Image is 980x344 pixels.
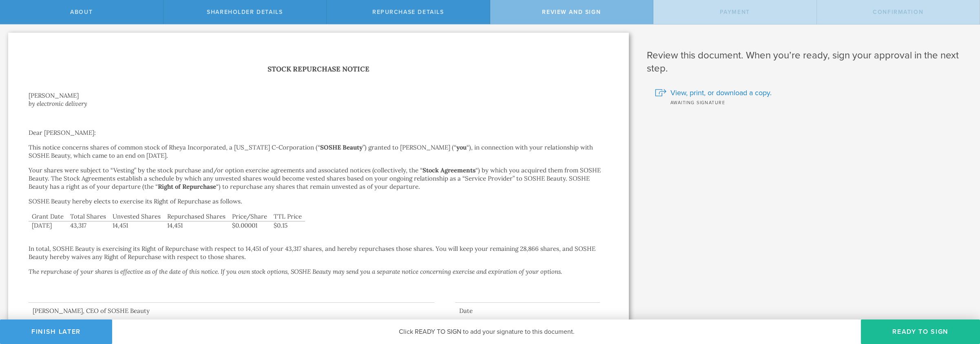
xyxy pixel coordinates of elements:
p: This notice concerns shares of common stock of Rheya Incorporated, a [US_STATE] C-Corporation (“ ... [29,143,608,160]
h1: Review this document. When you’re ready, sign your approval in the next step. [647,49,968,75]
em: The repurchase of your shares is effective as of the date of this notice. If you own stock option... [29,268,562,275]
p: In total, SOSHE Beauty is exercising its Right of Repurchase with respect to 14,451 of your 43,31... [29,237,608,261]
i: by electronic delivery [29,100,87,107]
p: SOSHE Beauty hereby elects to exercise its Right of Repurchase as follows. [29,197,608,206]
td: $0.00001 [229,221,270,230]
td: 14,451 [109,221,164,230]
span: View, print, or download a copy. [670,87,772,98]
iframe: Chat Widget [939,280,980,319]
strong: Right of Repurchase [158,183,216,190]
strong: you [456,143,467,151]
p: Dear [PERSON_NAME]: [29,129,608,137]
div: [PERSON_NAME] [29,92,608,100]
span: Click READY TO SIGN to add your signature to this document. [399,328,575,336]
th: Grant Date [29,212,67,221]
div: Date [455,307,600,315]
span: Repurchase Details [372,9,444,16]
h1: Stock Repurchase Notice [29,63,608,75]
div: Awaiting signature [655,98,968,106]
td: 14,451 [164,221,229,230]
td: $0.15 [270,221,305,230]
span: Review and Sign [542,9,601,16]
th: Price/Share [229,212,270,221]
td: [DATE] [29,221,67,230]
span: Payment [720,9,750,16]
span: About [70,9,93,16]
th: Repurchased Shares [164,212,229,221]
th: Total Shares [67,212,109,221]
td: 43,317 [67,221,109,230]
th: Unvested Shares [109,212,164,221]
p: Your shares were subject to “Vesting” by the stock purchase and/or option exercise agreements and... [29,166,608,191]
strong: Stock Agreements [423,166,476,174]
span: Confirmation [873,9,923,16]
span: Shareholder Details [207,9,283,16]
th: TTL Price [270,212,305,221]
div: [PERSON_NAME], CEO of SOSHE Beauty [29,307,434,315]
button: Ready to Sign [861,319,980,344]
strong: SOSHE Beauty [320,143,363,151]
